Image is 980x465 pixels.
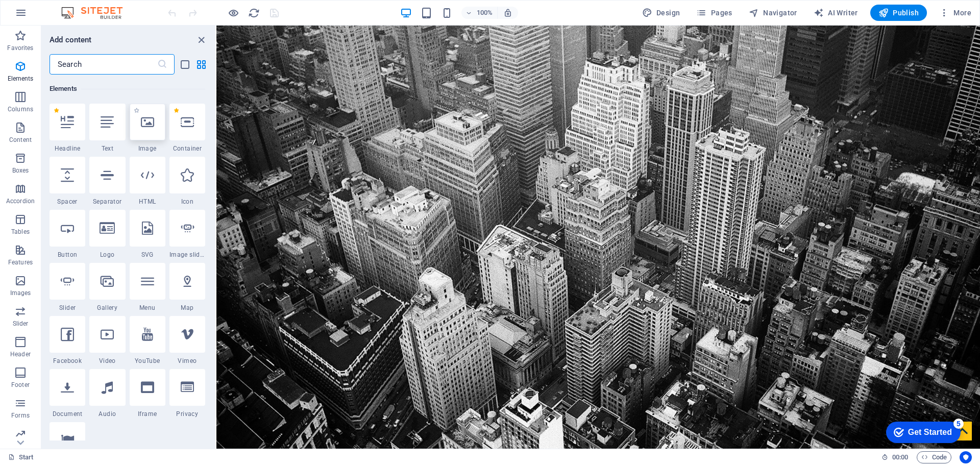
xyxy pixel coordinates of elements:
[89,410,125,418] span: Audio
[169,410,205,418] span: Privacy
[749,8,797,18] span: Navigator
[8,451,34,463] a: Click to cancel selection. Double-click to open Pages
[935,5,975,21] button: More
[50,104,85,153] div: Headline
[11,228,30,236] p: Tables
[89,316,125,365] div: Video
[50,34,92,46] h6: Add content
[8,5,83,27] div: Get Started 5 items remaining, 0% complete
[692,5,736,21] button: Pages
[89,198,125,206] span: Separator
[248,7,260,19] i: Reload page
[11,411,30,420] p: Forms
[11,381,30,389] p: Footer
[50,357,85,365] span: Facebook
[638,5,684,21] div: Design (Ctrl+Alt+Y)
[745,5,801,21] button: Navigator
[638,5,684,21] button: Design
[9,136,32,144] p: Content
[134,108,139,113] span: Add to favorites
[696,8,732,18] span: Pages
[89,304,125,312] span: Gallery
[174,108,179,113] span: Remove from favorites
[89,263,125,312] div: Gallery
[130,210,165,259] div: SVG
[939,8,971,18] span: More
[89,251,125,259] span: Logo
[195,34,207,46] button: close panel
[50,251,85,259] span: Button
[169,104,205,153] div: Container
[169,316,205,365] div: Vimeo
[169,251,205,259] span: Image slider
[169,263,205,312] div: Map
[130,198,165,206] span: HTML
[50,144,85,153] span: Headline
[50,198,85,206] span: Spacer
[169,198,205,206] span: Icon
[89,144,125,153] span: Text
[130,144,165,153] span: Image
[50,316,85,365] div: Facebook
[8,258,33,266] p: Features
[227,7,239,19] button: Click here to leave preview mode and continue editing
[130,304,165,312] span: Menu
[179,58,191,70] button: list-view
[10,350,31,358] p: Header
[6,197,35,205] p: Accordion
[130,369,165,418] div: Iframe
[461,7,498,19] button: 100%
[8,75,34,83] p: Elements
[50,210,85,259] div: Button
[130,410,165,418] span: Iframe
[130,157,165,206] div: HTML
[50,410,85,418] span: Document
[169,369,205,418] div: Privacy
[881,451,909,463] h6: Session time
[10,289,31,297] p: Images
[810,5,862,21] button: AI Writer
[50,54,157,75] input: Search
[12,166,29,175] p: Boxes
[50,83,205,95] h6: Elements
[89,357,125,365] span: Video
[960,451,972,463] button: Usercentrics
[169,157,205,206] div: Icon
[89,104,125,153] div: Text
[642,8,680,18] span: Design
[195,58,207,70] button: grid-view
[477,7,493,19] h6: 100%
[59,7,135,19] img: Editor Logo
[921,451,947,463] span: Code
[130,357,165,365] span: YouTube
[878,8,919,18] span: Publish
[7,44,33,52] p: Favorites
[130,316,165,365] div: YouTube
[8,105,33,113] p: Columns
[130,104,165,153] div: Image
[50,263,85,312] div: Slider
[89,369,125,418] div: Audio
[169,304,205,312] span: Map
[30,11,74,20] div: Get Started
[54,108,59,113] span: Remove from favorites
[130,263,165,312] div: Menu
[892,451,908,463] span: 00 00
[76,2,86,12] div: 5
[169,144,205,153] span: Container
[50,369,85,418] div: Document
[870,5,927,21] button: Publish
[89,210,125,259] div: Logo
[899,453,901,461] span: :
[50,157,85,206] div: Spacer
[814,8,858,18] span: AI Writer
[89,157,125,206] div: Separator
[13,320,29,328] p: Slider
[917,451,951,463] button: Code
[248,7,260,19] button: reload
[50,304,85,312] span: Slider
[503,8,512,17] i: On resize automatically adjust zoom level to fit chosen device.
[169,210,205,259] div: Image slider
[169,357,205,365] span: Vimeo
[130,251,165,259] span: SVG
